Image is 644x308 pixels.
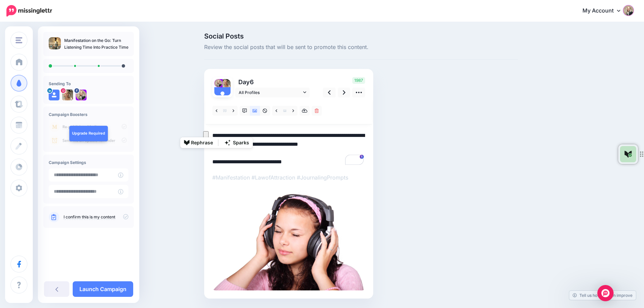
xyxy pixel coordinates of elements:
[212,173,365,182] p: #Manifestation #LawofAttraction #JournalingPrompts
[49,112,128,117] h4: Campaign Boosters
[212,189,365,290] img: O9C6LE8K3M6JAHRQTJOIYJW3OVZ0VNNZ.jpeg
[239,89,302,96] span: All Profiles
[76,90,87,100] img: 290742663_690246859085558_2546020681360716234_n-bsa153213.jpg
[49,90,59,100] img: user_default_image.png
[6,5,52,17] img: Missinglettr
[64,37,128,51] p: Manifestation on the Go: Turn Listening Time Into Practice Time
[597,285,614,301] div: Open Intercom Messenger
[69,126,108,141] a: Upgrade Required
[64,214,115,220] a: I confirm this is my content
[212,131,365,166] textarea: To enrich screen reader interactions, please activate Accessibility in Grammarly extension settings
[214,87,231,103] img: user_default_image.png
[62,90,73,100] img: 451395311_495900419469078_553458371124701532_n-bsa153214.jpg
[49,81,128,86] h4: Sending To
[214,79,222,87] img: 290742663_690246859085558_2546020681360716234_n-bsa153213.jpg
[569,291,636,300] a: Tell us how we can improve
[16,37,22,43] img: menu.png
[576,3,634,19] a: My Account
[191,138,213,148] div: Rephrase
[222,79,231,87] img: 451395311_495900419469078_553458371124701532_n-bsa153214.jpg
[204,33,518,40] span: Social Posts
[49,160,128,165] h4: Campaign Settings
[352,77,365,84] span: 1987
[235,77,311,87] p: Day
[204,43,518,52] span: Review the social posts that will be sent to promote this content.
[233,138,249,148] div: Sparks
[49,37,61,49] img: 48d4ab3fb16134825c52e2d3954cd9a0_thumb.jpg
[49,120,128,146] img: campaign_review_boosters.png
[235,88,310,97] a: All Profiles
[250,78,254,86] span: 6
